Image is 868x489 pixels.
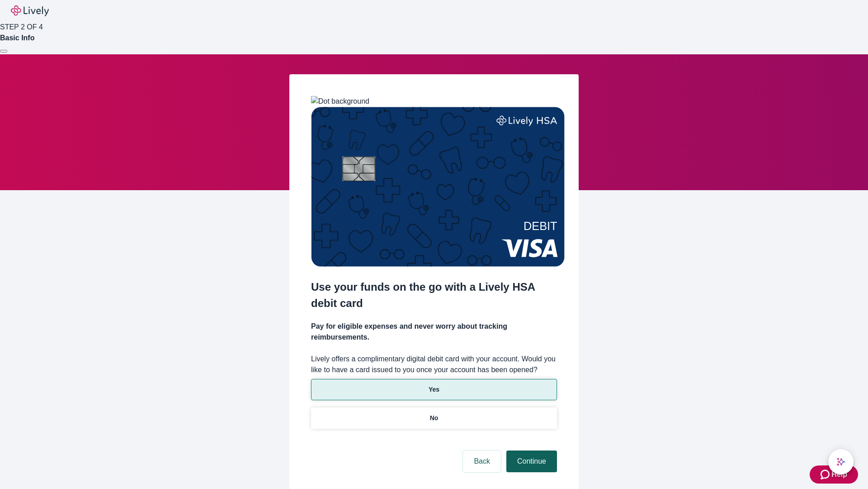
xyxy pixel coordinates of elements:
svg: Zendesk support icon [821,469,831,480]
h4: Pay for eligible expenses and never worry about tracking reimbursements. [311,321,557,343]
img: Dot background [311,96,369,107]
span: Help [831,469,847,480]
svg: Lively AI Assistant [836,457,845,466]
h2: Use your funds on the go with a Lively HSA debit card [311,279,557,312]
button: No [311,407,557,429]
p: No [430,413,439,423]
img: Debit card [311,107,565,267]
p: Yes [429,385,439,394]
label: Lively offers a complimentary digital debit card with your account. Would you like to have a card... [311,354,557,375]
button: Back [463,451,501,472]
button: Zendesk support iconHelp [810,465,858,484]
button: Continue [506,451,557,472]
button: chat [828,449,854,475]
img: Lively [11,5,49,16]
button: Yes [311,379,557,400]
